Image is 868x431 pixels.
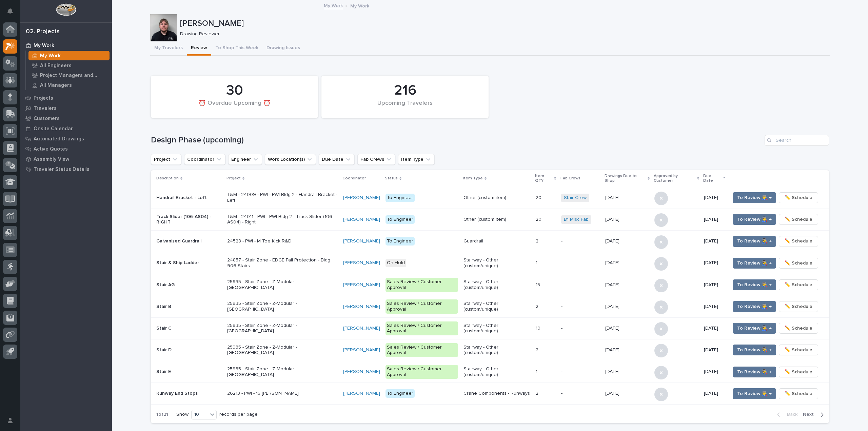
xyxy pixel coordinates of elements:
[350,2,369,9] p: My Work
[463,391,530,396] p: Crane Components - Runways
[343,369,380,375] a: [PERSON_NAME]
[737,237,772,245] span: To Review 👨‍🏭 →
[156,326,222,331] p: Stair C
[560,175,580,182] p: Fab Crews
[704,260,725,266] p: [DATE]
[733,279,776,290] button: To Review 👨‍🏭 →
[386,259,406,267] div: On Hold
[733,388,776,399] button: To Review 👨‍🏭 →
[737,194,772,202] span: To Review 👨‍🏭 →
[779,367,818,377] button: ✏️ Schedule
[536,324,542,331] p: 10
[3,4,17,18] button: Notifications
[733,345,776,355] button: To Review 👨‍🏭 →
[227,366,338,378] p: 25935 - Stair Zone - Z-Modular - [GEOGRAPHIC_DATA]
[785,194,812,202] span: ✏️ Schedule
[536,215,543,222] p: 20
[605,324,621,331] p: [DATE]
[34,166,90,173] p: Traveler Status Details
[40,63,72,69] p: All Engineers
[151,154,181,165] button: Project
[785,215,812,223] span: ✏️ Schedule
[192,411,208,418] div: 10
[785,346,812,354] span: ✏️ Schedule
[564,195,587,201] a: Stair Crew
[40,73,107,79] p: Project Managers and Engineers
[779,301,818,312] button: ✏️ Schedule
[20,144,112,154] a: Active Quotes
[343,391,380,396] a: [PERSON_NAME]
[779,192,818,203] button: ✏️ Schedule
[536,259,539,266] p: 1
[219,412,258,417] p: records per page
[605,368,621,375] p: [DATE]
[162,100,307,114] div: ⏰ Overdue Upcoming ⏰
[605,194,621,201] p: [DATE]
[26,28,60,36] div: 02. Projects
[20,103,112,113] a: Travelers
[151,383,829,405] tr: Runway End Stops26213 - PWI - 15 [PERSON_NAME][PERSON_NAME] To EngineerCrane Components - Runways...
[704,282,725,288] p: [DATE]
[536,194,543,201] p: 20
[156,347,222,353] p: Stair D
[34,95,53,101] p: Projects
[785,281,812,289] span: ✏️ Schedule
[704,391,725,396] p: [DATE]
[386,343,458,357] div: Sales Review / Customer Approval
[386,299,458,314] div: Sales Review / Customer Approval
[227,192,338,203] p: T&M - 24009 - PWI - PWI Bldg 2 - Handrail Bracket - Left
[343,195,380,201] a: [PERSON_NAME]
[536,368,539,375] p: 1
[226,175,241,182] p: Project
[704,304,725,310] p: [DATE]
[228,154,262,165] button: Engineer
[156,238,222,244] p: Galvanized Guardrail
[156,391,222,396] p: Runway End Stops
[333,82,477,99] div: 216
[156,195,222,201] p: Handrail Bracket - Left
[343,238,380,244] a: [PERSON_NAME]
[733,301,776,312] button: To Review 👨‍🏭 →
[8,8,17,19] div: Notifications
[605,389,621,396] p: [DATE]
[737,324,772,332] span: To Review 👨‍🏭 →
[779,279,818,290] button: ✏️ Schedule
[156,369,222,375] p: Stair E
[605,237,621,244] p: [DATE]
[151,317,829,339] tr: Stair C25935 - Stair Zone - Z-Modular - [GEOGRAPHIC_DATA][PERSON_NAME] Sales Review / Customer Ap...
[265,154,316,165] button: Work Location(s)
[772,411,800,417] button: Back
[180,19,827,28] p: [PERSON_NAME]
[150,41,187,56] button: My Travelers
[463,195,530,201] p: Other (custom item)
[227,238,338,244] p: 24528 - PWI - M Toe Kick R&D
[162,82,307,99] div: 30
[151,339,829,361] tr: Stair D25935 - Stair Zone - Z-Modular - [GEOGRAPHIC_DATA][PERSON_NAME] Sales Review / Customer Ap...
[463,175,483,182] p: Item Type
[176,412,189,417] p: Show
[34,136,84,142] p: Automated Drawings
[40,53,61,59] p: My Work
[386,237,415,246] div: To Engineer
[227,391,338,396] p: 26213 - PWI - 15 [PERSON_NAME]
[704,195,725,201] p: [DATE]
[386,321,458,336] div: Sales Review / Customer Approval
[211,41,262,56] button: To Shop This Week
[151,252,829,274] tr: Stair & Ship Ladder24857 - Stair Zone - EDGE Fall Protection - Bldg 906 Stairs[PERSON_NAME] On Ho...
[561,391,600,396] p: -
[463,366,530,378] p: Stairway - Other (custom/unique)
[227,257,338,269] p: 24857 - Stair Zone - EDGE Fall Protection - Bldg 906 Stairs
[704,217,725,222] p: [DATE]
[151,209,829,230] tr: Track Slider (106-AS04) - RIGHTT&M - 24011 - PWI - PWI Bldg 2 - Track Slider (106-AS04) - Right[P...
[463,257,530,269] p: Stairway - Other (custom/unique)
[779,345,818,355] button: ✏️ Schedule
[262,41,304,56] button: Drawing Issues
[463,345,530,356] p: Stairway - Other (custom/unique)
[34,105,57,112] p: Travelers
[561,326,600,331] p: -
[20,123,112,134] a: Onsite Calendar
[333,100,477,114] div: Upcoming Travelers
[561,260,600,266] p: -
[737,281,772,289] span: To Review 👨‍🏭 →
[343,326,380,331] a: [PERSON_NAME]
